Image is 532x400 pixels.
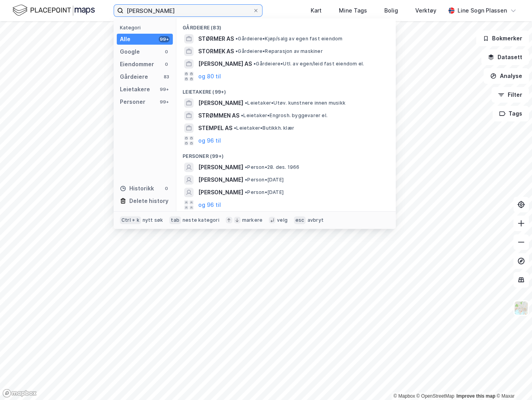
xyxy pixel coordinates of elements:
div: 0 [163,61,170,67]
div: Personer (99+) [176,147,396,161]
span: • [235,48,238,54]
div: Eiendommer [120,60,154,69]
a: Mapbox [393,393,415,399]
div: Leietakere (99+) [176,83,396,97]
span: • [245,164,247,170]
div: Gårdeiere (83) [176,18,396,33]
div: Personer [120,97,145,107]
div: esc [294,216,306,224]
div: Gårdeiere [120,72,148,81]
div: neste kategori [183,217,219,223]
div: Bolig [384,6,398,15]
button: og 96 til [198,200,221,210]
span: Person • 28. des. 1966 [245,164,299,170]
span: STRØMMEN AS [198,111,239,120]
div: tab [169,216,181,224]
div: velg [277,217,288,223]
div: 0 [163,185,170,192]
div: Historikk [120,184,154,193]
img: logo.f888ab2527a4732fd821a326f86c7f29.svg [13,4,95,17]
div: 99+ [159,36,170,42]
button: og 80 til [198,72,221,81]
div: 99+ [159,99,170,105]
span: • [235,36,238,42]
div: 83 [163,74,170,80]
a: Mapbox homepage [2,389,37,398]
button: Tags [492,106,529,121]
button: Datasett [481,49,529,65]
span: [PERSON_NAME] AS [198,59,252,69]
span: • [234,125,236,131]
button: Bokmerker [476,31,529,46]
span: • [241,112,243,118]
div: nytt søk [143,217,163,223]
span: • [245,189,247,195]
button: Filter [491,87,529,103]
span: STORMEK AS [198,47,234,56]
div: Verktøy [415,6,436,15]
span: Leietaker • Butikkh. klær [234,125,294,131]
div: 99+ [159,86,170,92]
span: STØRMER AS [198,34,234,43]
div: 0 [163,49,170,55]
span: Gårdeiere • Kjøp/salg av egen fast eiendom [235,36,342,42]
span: Leietaker • Utøv. kunstnere innen musikk [245,100,346,106]
button: Analyse [483,68,529,84]
a: OpenStreetMap [416,393,454,399]
span: • [245,100,247,106]
span: [PERSON_NAME] [198,175,243,185]
div: Kart [311,6,322,15]
div: Alle [120,34,130,44]
div: Ctrl + k [120,216,141,224]
span: [PERSON_NAME] [198,98,243,108]
div: Line Sogn Plassen [458,6,507,15]
div: Delete history [129,196,168,206]
span: Leietaker • Engrosh. byggevarer el. [241,112,328,119]
div: Mine Tags [339,6,367,15]
span: Person • [DATE] [245,177,284,183]
img: Z [514,300,528,315]
span: Gårdeiere • Utl. av egen/leid fast eiendom el. [253,61,364,67]
div: markere [242,217,262,223]
span: • [253,61,256,67]
iframe: Chat Widget [493,362,532,400]
input: Søk på adresse, matrikkel, gårdeiere, leietakere eller personer [123,5,253,16]
button: og 96 til [198,136,221,145]
span: • [245,177,247,183]
span: Person • [DATE] [245,189,284,195]
div: Kontrollprogram for chat [493,362,532,400]
span: STEMPEL AS [198,123,232,133]
div: Kategori [120,25,173,31]
span: Gårdeiere • Reparasjon av maskiner [235,48,323,54]
span: [PERSON_NAME] [198,188,243,197]
span: [PERSON_NAME] [198,163,243,172]
div: Google [120,47,140,56]
a: Improve this map [456,393,495,399]
div: Leietakere [120,85,150,94]
div: avbryt [307,217,323,223]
